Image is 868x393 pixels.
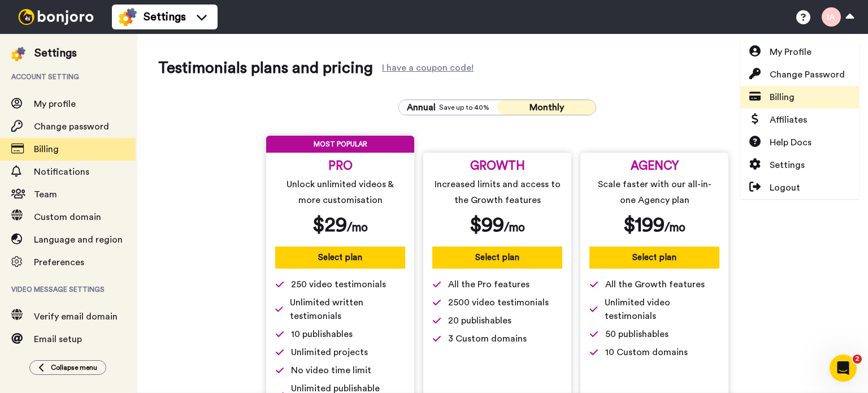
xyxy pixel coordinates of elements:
[448,278,530,291] span: All the Pro features
[770,158,805,172] span: Settings
[470,162,525,171] span: GROWTH
[592,176,718,208] span: Scale faster with our all-in-one Agency plan
[34,45,77,61] div: Settings
[497,100,596,115] button: Monthly
[623,215,665,235] span: $ 199
[740,86,859,109] a: Billing
[589,247,719,269] button: Select plan
[740,154,859,176] a: Settings
[266,136,414,153] span: MOST POPULAR
[34,235,123,244] span: Language and region
[605,296,719,323] span: Unlimited video testimonials
[605,278,705,291] span: All the Growth features
[382,64,474,71] div: I have a coupon code!
[291,327,353,341] span: 10 publishables
[770,68,845,81] span: Change Password
[665,222,685,234] span: /mo
[34,167,89,176] span: Notifications
[770,45,811,59] span: My Profile
[740,63,859,86] a: Change Password
[448,332,527,346] span: 3 Custom domains
[448,314,511,327] span: 20 publishables
[605,346,688,359] span: 10 Custom domains
[770,113,807,127] span: Affiliates
[144,9,186,25] span: Settings
[347,222,368,234] span: /mo
[291,364,371,377] span: No video time limit
[290,296,405,323] span: Unlimited written testimonials
[399,100,497,115] button: AnnualSave up to 40%
[34,100,76,109] span: My profile
[740,176,859,199] a: Logout
[770,136,811,149] span: Help Docs
[158,57,373,79] span: Testimonials plans and pricing
[830,355,857,382] iframe: Intercom live chat
[407,101,436,114] span: Annual
[770,90,795,104] span: Billing
[291,278,386,291] span: 250 video testimonials
[432,247,562,269] button: Select plan
[14,9,98,25] img: bj-logo-header-white.svg
[34,190,57,199] span: Team
[277,176,403,208] span: Unlock unlimited videos & more customisation
[34,213,101,222] span: Custom domain
[34,122,109,131] span: Change password
[291,346,368,359] span: Unlimited projects
[740,131,859,154] a: Help Docs
[530,103,564,112] span: Monthly
[631,162,679,171] span: AGENCY
[470,215,504,235] span: $ 99
[328,162,353,171] span: PRO
[740,41,859,63] a: My Profile
[34,145,59,154] span: Billing
[439,103,489,112] span: Save up to 40%
[313,215,347,235] span: $ 29
[504,222,525,234] span: /mo
[605,327,669,341] span: 50 publishables
[853,355,862,364] span: 2
[740,109,859,131] a: Affiliates
[34,258,84,267] span: Preferences
[275,247,405,269] button: Select plan
[34,312,118,321] span: Verify email domain
[435,176,561,208] span: Increased limits and access to the Growth features
[770,181,800,195] span: Logout
[119,8,137,26] img: settings-colored.svg
[29,360,106,375] button: Collapse menu
[11,47,25,61] img: settings-colored.svg
[51,363,97,372] span: Collapse menu
[448,296,549,309] span: 2500 video testimonials
[34,335,82,344] span: Email setup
